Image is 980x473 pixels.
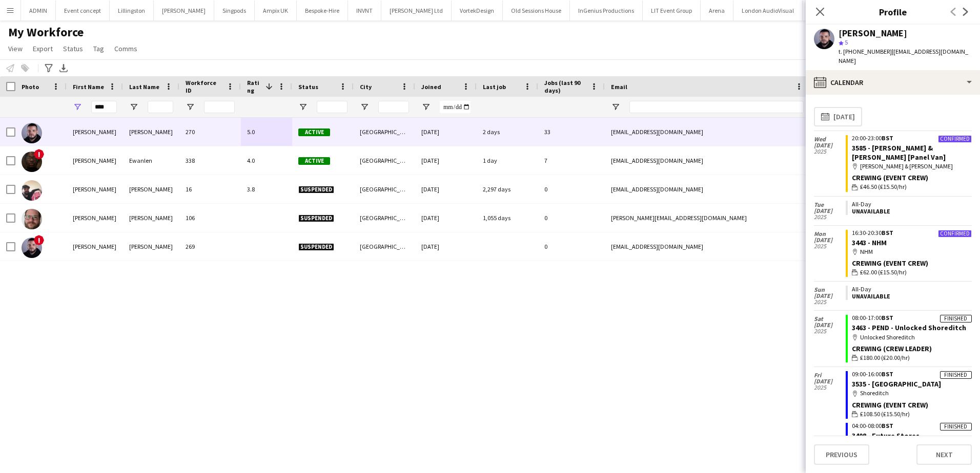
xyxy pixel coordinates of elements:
span: ! [34,149,44,159]
span: Suspended [298,186,334,193]
div: 5.0 [241,118,292,146]
span: Fri [814,372,846,378]
span: BST [882,314,893,321]
div: Crewing (Event Crew) [852,400,972,410]
div: [PERSON_NAME][EMAIL_ADDRESS][DOMAIN_NAME] [605,204,810,232]
button: Bespoke-Hire [297,1,348,20]
span: Tue [814,202,846,208]
button: London AudioVisual [733,1,803,20]
div: 20:00-23:00 [852,135,972,141]
span: BST [882,229,893,236]
span: Workforce ID [186,79,222,94]
span: 2025 [814,384,846,391]
span: [DATE] [814,378,846,384]
a: 3585 - [PERSON_NAME] & [PERSON_NAME] [Panel Van] [852,143,946,162]
button: INVNT [348,1,381,20]
a: 3535 - [GEOGRAPHIC_DATA] [852,379,941,389]
div: [GEOGRAPHIC_DATA] [354,118,415,146]
a: Status [59,42,87,55]
app-crew-unavailable-period: All-Day [846,201,972,215]
button: Open Filter Menu [129,102,138,112]
input: Email Filter Input [629,101,804,113]
button: Arena [701,1,733,20]
div: 1 day [477,146,538,175]
div: [PERSON_NAME] [839,29,907,38]
a: View [4,42,27,55]
button: LIT Event Group [643,1,701,20]
span: Sun [814,287,846,293]
div: Shoreditch [852,389,972,398]
input: Workforce ID Filter Input [204,101,235,113]
div: 16:30-20:30 [852,230,972,236]
span: 2025 [814,148,846,155]
div: [PERSON_NAME] [67,204,123,232]
button: [DATE] [814,107,862,126]
a: Tag [89,42,108,55]
input: City Filter Input [378,101,409,113]
span: | [EMAIL_ADDRESS][DOMAIN_NAME] [839,48,968,64]
div: [PERSON_NAME] [123,232,179,261]
div: Calendar [806,70,980,95]
input: Last Name Filter Input [148,101,173,113]
a: 3408 - Future Stores [852,431,920,440]
span: Suspended [298,243,334,251]
div: [PERSON_NAME] [123,175,179,203]
span: Jobs (last 90 days) [544,79,586,94]
div: Finished [940,315,972,322]
button: Event concept [56,1,110,20]
div: 3.8 [241,175,292,203]
div: [DATE] [415,232,477,261]
span: My Workforce [8,25,84,40]
span: £108.50 (£15.50/hr) [860,410,910,419]
button: ADMIN [21,1,56,20]
button: Blue Elephant [803,1,856,20]
span: [DATE] [814,208,846,214]
span: [DATE] [814,293,846,299]
div: [PERSON_NAME] [123,118,179,146]
span: t. [PHONE_NUMBER] [839,48,892,55]
div: Confirmed [938,135,972,143]
div: [EMAIL_ADDRESS][DOMAIN_NAME] [605,175,810,203]
div: 16 [179,175,241,203]
div: 7 [538,146,605,175]
button: VortekDesign [452,1,503,20]
span: Status [298,83,318,91]
div: [PERSON_NAME] [67,146,123,175]
input: First Name Filter Input [91,101,117,113]
button: Old Sessions House [503,1,570,20]
div: Crewing (Event Crew) [852,173,972,182]
span: BST [882,134,893,142]
div: [EMAIL_ADDRESS][DOMAIN_NAME] [605,118,810,146]
div: Unavailable [852,293,968,300]
span: 2025 [814,214,846,220]
app-action-btn: Export XLSX [57,62,70,74]
div: [EMAIL_ADDRESS][DOMAIN_NAME] [605,146,810,175]
button: [PERSON_NAME] Ltd [381,1,452,20]
div: 4.0 [241,146,292,175]
div: [GEOGRAPHIC_DATA] [354,204,415,232]
img: Paul Fisk [22,238,42,258]
span: Comms [114,44,137,53]
span: 2025 [814,243,846,249]
div: 33 [538,118,605,146]
div: 0 [538,175,605,203]
div: 0 [538,232,605,261]
span: Tag [93,44,104,53]
div: [EMAIL_ADDRESS][DOMAIN_NAME] [605,232,810,261]
button: [PERSON_NAME] [154,1,214,20]
div: [PERSON_NAME] [67,118,123,146]
div: [GEOGRAPHIC_DATA] [354,146,415,175]
a: Export [29,42,57,55]
span: Export [33,44,53,53]
span: First Name [73,83,104,91]
button: Open Filter Menu [611,102,620,112]
div: 270 [179,118,241,146]
span: Suspended [298,214,334,222]
span: City [360,83,372,91]
div: [PERSON_NAME] [123,204,179,232]
div: 269 [179,232,241,261]
input: Status Filter Input [317,101,348,113]
img: Paul Leathem [22,180,42,201]
input: Joined Filter Input [440,101,471,113]
span: Rating [247,79,261,94]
